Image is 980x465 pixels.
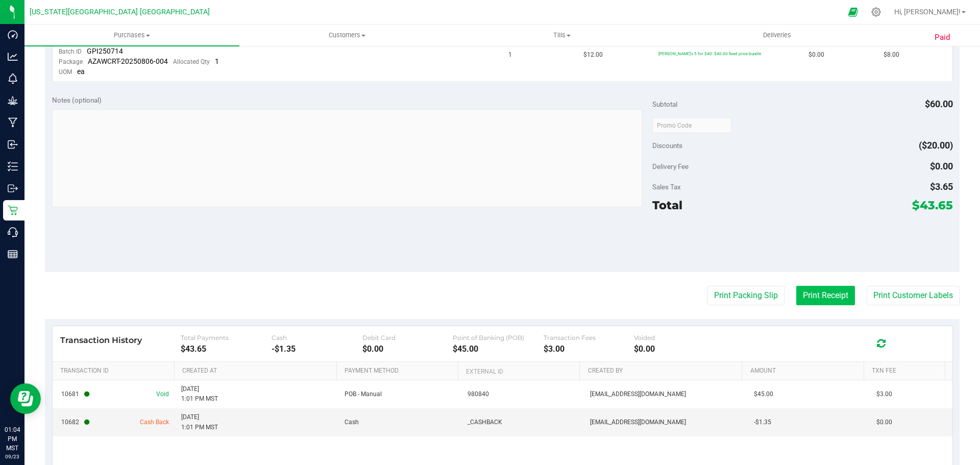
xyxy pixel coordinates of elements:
span: Delivery Fee [652,162,689,170]
span: UOM [59,68,72,76]
span: Deliveries [749,31,805,40]
span: [EMAIL_ADDRESS][DOMAIN_NAME] [590,418,686,427]
span: Paid [935,32,950,43]
span: $43.65 [912,198,953,212]
span: Cash [345,418,359,427]
span: POB - Manual [345,389,382,399]
button: Print Receipt [796,286,855,305]
span: $3.00 [876,389,892,399]
span: Notes (optional) [52,96,102,104]
span: $8.00 [884,50,899,60]
div: Debit Card [362,334,453,341]
span: $0.00 [808,50,824,60]
span: 1 [215,57,219,65]
div: $45.00 [453,344,544,354]
inline-svg: Inventory [8,161,18,172]
span: Open Ecommerce Menu [842,2,865,22]
th: External ID [458,362,579,380]
button: Print Customer Labels [867,286,960,305]
iframe: Resource center [10,383,41,414]
a: Customers [239,25,454,46]
span: [DATE] 1:01 PM MST [181,384,218,404]
inline-svg: Reports [8,249,18,259]
span: Package [59,58,83,65]
span: 980840 [468,389,489,399]
inline-svg: Outbound [8,183,18,193]
div: -$1.35 [272,344,362,354]
span: _CASHBACK [468,418,502,427]
span: $12.00 [583,50,603,60]
inline-svg: Manufacturing [8,117,18,128]
div: Transaction Fees [544,334,634,341]
a: Deliveries [670,25,885,46]
span: ($20.00) [919,140,953,151]
inline-svg: Inbound [8,139,18,150]
span: Purchases [24,31,239,40]
span: Discounts [652,136,682,155]
div: Cash [272,334,362,341]
inline-svg: Analytics [8,52,18,62]
span: [EMAIL_ADDRESS][DOMAIN_NAME] [590,389,686,399]
span: Total [652,198,682,212]
a: Txn Fee [872,367,941,375]
span: $0.00 [930,161,953,172]
div: $0.00 [634,344,725,354]
div: $0.00 [362,344,453,354]
span: Subtotal [652,100,677,108]
span: $0.00 [876,418,892,427]
span: $60.00 [925,99,953,109]
span: -$1.35 [754,418,771,427]
span: [US_STATE][GEOGRAPHIC_DATA] [GEOGRAPHIC_DATA] [30,8,210,16]
span: Batch ID [59,48,82,55]
div: Voided [634,334,725,341]
span: [PERSON_NAME]'s 5 for $40: $40.00 fixed price bundle [658,51,761,56]
span: Sales Tax [652,183,681,191]
a: Payment Method [345,367,454,375]
p: 09/23 [5,453,20,460]
span: $45.00 [754,389,773,399]
div: $43.65 [181,344,272,354]
a: Created By [588,367,738,375]
span: 10681 [61,389,89,399]
div: Manage settings [870,7,883,17]
a: Amount [750,367,860,375]
a: Transaction ID [60,367,170,375]
span: Void [156,389,169,399]
div: Point of Banking (POB) [453,334,544,341]
button: Print Packing Slip [707,286,785,305]
a: Purchases [24,25,239,46]
span: ea [77,67,85,76]
input: Promo Code [652,118,731,133]
p: 01:04 PM MST [5,425,20,453]
span: Tills [455,31,669,40]
span: AZAWCRT-20250806-004 [88,57,168,65]
div: $3.00 [544,344,634,354]
span: $3.65 [930,181,953,192]
span: [DATE] 1:01 PM MST [181,412,218,432]
span: Hi, [PERSON_NAME]! [894,8,961,16]
inline-svg: Retail [8,205,18,215]
inline-svg: Call Center [8,227,18,237]
inline-svg: Grow [8,95,18,106]
a: Created At [182,367,332,375]
span: Allocated Qty [173,58,210,65]
span: GPI250714 [87,47,123,55]
span: 1 [508,50,512,60]
a: Tills [454,25,669,46]
inline-svg: Monitoring [8,74,18,84]
div: Total Payments [181,334,272,341]
span: 10682 [61,418,89,427]
span: Customers [240,31,454,40]
inline-svg: Dashboard [8,30,18,40]
span: Cash Back [140,418,169,427]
